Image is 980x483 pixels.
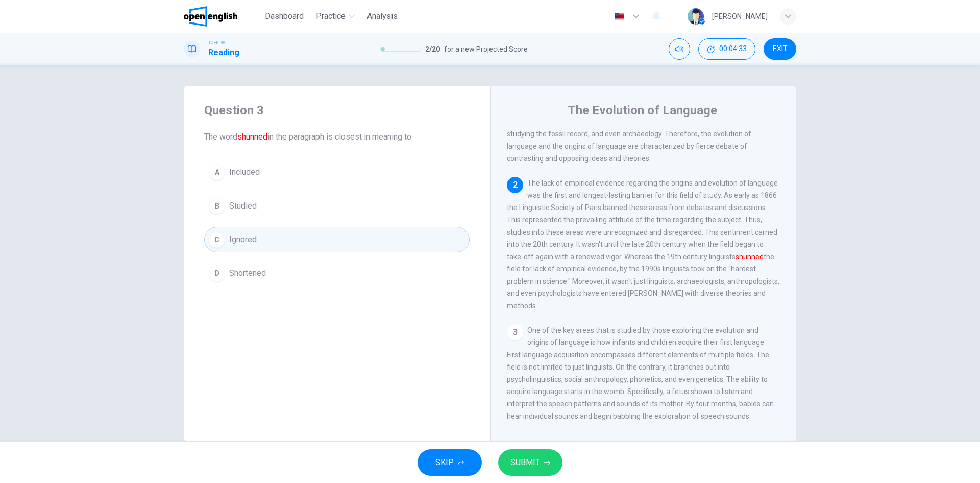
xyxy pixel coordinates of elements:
button: Practice [312,7,359,26]
button: SKIP [418,449,482,476]
span: SUBMIT [510,455,540,470]
span: TOEFL® [208,39,225,47]
img: en [613,13,626,20]
button: DShortened [204,261,470,286]
div: 2 [507,177,523,193]
font: shunned [237,132,267,142]
span: Practice [316,10,346,22]
span: 2 / 20 [425,43,440,55]
div: 3 [507,324,523,340]
button: 00:04:33 [698,38,755,60]
span: Ignored [229,234,257,246]
a: OpenEnglish logo [184,6,261,27]
button: CIgnored [204,227,470,252]
button: AIncluded [204,159,470,185]
h4: The Evolution of Language [568,102,717,119]
span: for a new Projected Score [444,43,528,55]
span: The lack of empirical evidence regarding the origins and evolution of language was the first and ... [507,179,779,310]
div: D [209,265,225,282]
div: C [209,232,225,248]
font: shunned [736,252,764,261]
span: The word in the paragraph is closest in meaning to: [204,131,470,143]
span: One of the key areas that is studied by those exploring the evolution and origins of language is ... [507,326,779,469]
span: Analysis [367,10,398,22]
button: Analysis [363,7,402,26]
button: Dashboard [261,7,308,26]
h4: Question 3 [204,102,470,119]
div: [PERSON_NAME] [712,10,768,22]
div: B [209,198,225,214]
img: OpenEnglish logo [184,6,237,27]
div: Hide [698,38,755,60]
h1: Reading [208,47,239,59]
span: SKIP [435,455,454,470]
span: Studied [229,200,257,212]
span: Included [229,166,260,178]
button: BStudied [204,193,470,219]
div: A [209,164,225,180]
span: 00:04:33 [719,45,747,53]
span: Dashboard [265,10,304,22]
button: EXIT [764,38,796,60]
span: EXIT [773,45,788,53]
div: Mute [669,38,690,60]
img: Profile picture [688,8,704,25]
button: SUBMIT [498,449,562,476]
span: Shortened [229,267,266,280]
